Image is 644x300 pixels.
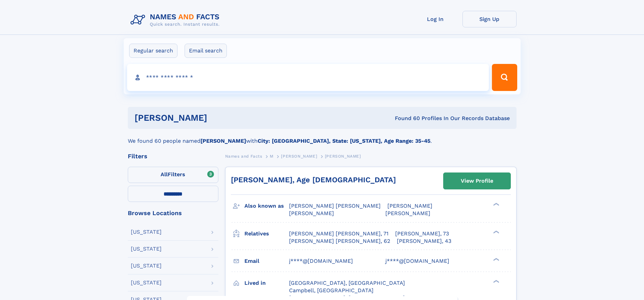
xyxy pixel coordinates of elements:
[289,210,334,216] span: [PERSON_NAME]
[131,246,162,252] div: [US_STATE]
[244,277,289,289] h3: Lived in
[127,64,489,91] input: search input
[244,228,289,239] h3: Relatives
[128,167,218,183] label: Filters
[462,11,517,27] a: Sign Up
[325,154,361,159] span: [PERSON_NAME]
[225,152,262,160] a: Names and Facts
[289,287,374,294] span: Campbell, [GEOGRAPHIC_DATA]
[131,280,162,285] div: [US_STATE]
[131,229,162,235] div: [US_STATE]
[289,230,388,237] a: [PERSON_NAME] [PERSON_NAME], 71
[128,210,218,216] div: Browse Locations
[131,263,162,269] div: [US_STATE]
[397,237,451,245] a: [PERSON_NAME], 43
[385,210,430,216] span: [PERSON_NAME]
[395,230,449,237] a: [PERSON_NAME], 73
[258,138,430,144] b: City: [GEOGRAPHIC_DATA], State: [US_STATE], Age Range: 35-45
[461,173,493,189] div: View Profile
[200,138,246,144] b: [PERSON_NAME]
[492,279,500,283] div: ❯
[289,203,381,209] span: [PERSON_NAME] [PERSON_NAME]
[492,202,500,207] div: ❯
[492,230,500,234] div: ❯
[244,255,289,267] h3: Email
[281,154,317,159] span: [PERSON_NAME]
[244,200,289,212] h3: Also known as
[161,171,168,178] span: All
[281,152,317,160] a: [PERSON_NAME]
[492,64,517,91] button: Search Button
[128,153,218,159] div: Filters
[444,173,510,189] a: View Profile
[270,152,273,160] a: M
[289,280,405,286] span: [GEOGRAPHIC_DATA], [GEOGRAPHIC_DATA]
[408,11,462,27] a: Log In
[301,115,510,122] div: Found 60 Profiles In Our Records Database
[270,154,273,159] span: M
[135,114,301,122] h1: [PERSON_NAME]
[128,11,225,29] img: Logo Names and Facts
[128,129,517,145] div: We found 60 people named with .
[185,44,227,58] label: Email search
[289,237,390,245] a: [PERSON_NAME] [PERSON_NAME], 62
[231,176,396,184] a: [PERSON_NAME], Age [DEMOGRAPHIC_DATA]
[387,203,432,209] span: [PERSON_NAME]
[492,257,500,261] div: ❯
[129,44,177,58] label: Regular search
